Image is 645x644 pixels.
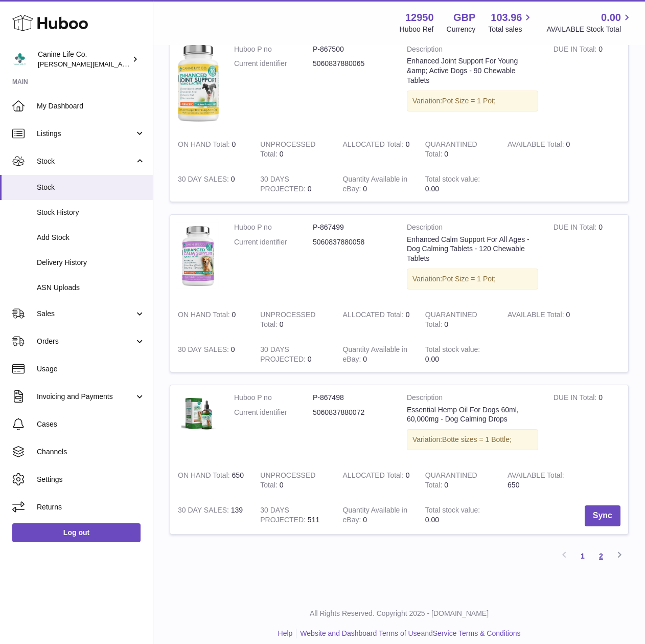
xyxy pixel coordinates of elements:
[178,506,231,517] strong: 30 DAY SALES
[12,523,141,542] a: Log out
[37,258,145,268] span: Delivery History
[453,11,475,25] strong: GBP
[444,150,448,158] span: 0
[170,463,252,498] td: 650
[260,175,308,195] strong: 30 DAYS PROJECTED
[178,310,232,321] strong: ON HAND Total
[425,345,480,356] strong: Total stock value
[335,167,418,202] td: 0
[500,463,582,498] td: 650
[313,45,391,54] dd: P-867500
[37,364,145,374] span: Usage
[252,132,335,167] td: 0
[37,129,134,139] span: Listings
[585,505,620,526] button: Sync
[278,629,293,637] a: Help
[425,175,480,186] strong: Total stock value
[407,223,538,235] strong: Description
[260,471,315,492] strong: UNPROCESSED Total
[508,140,566,151] strong: AVAILABLE Total
[178,140,232,151] strong: ON HAND Total
[37,283,145,293] span: ASN Uploads
[170,337,252,372] td: 0
[343,310,406,321] strong: ALLOCATED Total
[444,481,448,489] span: 0
[37,309,134,319] span: Sales
[252,167,335,202] td: 0
[554,393,598,404] strong: DUE IN Total
[234,45,313,54] dt: Huboo P no
[546,37,628,132] td: 0
[38,60,205,68] span: [PERSON_NAME][EMAIL_ADDRESS][DOMAIN_NAME]
[178,471,232,482] strong: ON HAND Total
[407,393,538,405] strong: Description
[601,11,621,25] span: 0.00
[234,408,313,417] dt: Current identifier
[260,345,308,366] strong: 30 DAYS PROJECTED
[425,471,477,492] strong: QUARANTINED Total
[500,302,582,337] td: 0
[508,471,564,482] strong: AVAILABLE Total
[442,97,496,105] span: Pot Size = 1 Pot;
[37,157,134,166] span: Stock
[234,393,313,403] dt: Huboo P no
[407,235,538,264] div: Enhanced Calm Support For All Ages - Dog Calming Tablets - 120 Chewable Tablets
[313,393,391,403] dd: P-867498
[343,506,408,526] strong: Quantity Available in eBay
[554,45,598,56] strong: DUE IN Total
[433,629,521,637] a: Service Terms & Conditions
[546,215,628,302] td: 0
[407,269,538,290] div: Variation:
[400,25,434,34] div: Huboo Ref
[37,208,145,217] span: Stock History
[442,275,496,283] span: Pot Size = 1 Pot;
[343,471,406,482] strong: ALLOCATED Total
[335,302,418,337] td: 0
[37,419,145,429] span: Cases
[252,498,335,534] td: 511
[252,337,335,372] td: 0
[444,320,448,328] span: 0
[335,337,418,372] td: 0
[178,175,231,186] strong: 30 DAY SALES
[546,11,633,34] a: 0.00 AVAILABLE Stock Total
[313,223,391,232] dd: P-867499
[38,50,130,69] div: Canine Life Co.
[488,25,534,34] span: Total sales
[425,310,477,331] strong: QUARANTINED Total
[592,547,610,565] a: 2
[405,11,434,25] strong: 12950
[170,132,252,167] td: 0
[313,237,391,247] dd: 5060837880058
[300,629,421,637] a: Website and Dashboard Terms of Use
[162,609,637,618] p: All Rights Reserved. Copyright 2025 - [DOMAIN_NAME]
[12,52,28,67] img: kevin@clsgltd.co.uk
[407,91,538,112] div: Variation:
[296,629,520,638] li: and
[37,183,145,192] span: Stock
[234,59,313,69] dt: Current identifier
[260,140,315,161] strong: UNPROCESSED Total
[343,140,406,151] strong: ALLOCATED Total
[425,506,480,517] strong: Total stock value
[313,59,391,69] dd: 5060837880065
[442,435,512,443] span: Botte sizes = 1 Bottle;
[170,167,252,202] td: 0
[37,233,145,242] span: Add Stock
[546,25,633,34] span: AVAILABLE Stock Total
[407,45,538,57] strong: Description
[37,337,134,346] span: Orders
[178,223,219,288] img: product image
[170,498,252,534] td: 139
[252,463,335,498] td: 0
[178,393,219,434] img: product image
[37,101,145,111] span: My Dashboard
[554,223,598,234] strong: DUE IN Total
[407,429,538,450] div: Variation:
[335,498,418,534] td: 0
[234,237,313,247] dt: Current identifier
[260,310,315,331] strong: UNPROCESSED Total
[260,506,308,526] strong: 30 DAYS PROJECTED
[313,408,391,417] dd: 5060837880072
[573,547,592,565] a: 1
